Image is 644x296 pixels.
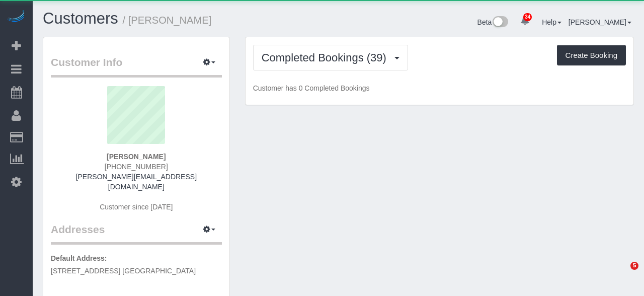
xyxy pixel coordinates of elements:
[542,18,561,26] a: Help
[51,267,196,275] span: [STREET_ADDRESS] [GEOGRAPHIC_DATA]
[6,10,26,24] img: Automaid Logo
[477,18,509,26] a: Beta
[515,10,535,32] a: 34
[43,10,118,27] a: Customers
[569,18,631,26] a: [PERSON_NAME]
[51,253,107,263] label: Default Address:
[557,45,626,66] button: Create Booking
[123,15,212,26] small: / [PERSON_NAME]
[253,45,408,70] button: Completed Bookings (39)
[76,173,197,191] a: [PERSON_NAME][EMAIL_ADDRESS][DOMAIN_NAME]
[523,13,532,21] span: 34
[105,163,168,171] span: [PHONE_NUMBER]
[51,55,222,78] legend: Customer Info
[630,262,638,270] span: 5
[262,51,391,64] span: Completed Bookings (39)
[492,16,508,29] img: New interface
[107,153,166,161] strong: [PERSON_NAME]
[610,262,634,286] iframe: Intercom live chat
[100,203,173,211] span: Customer since [DATE]
[253,83,626,93] p: Customer has 0 Completed Bookings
